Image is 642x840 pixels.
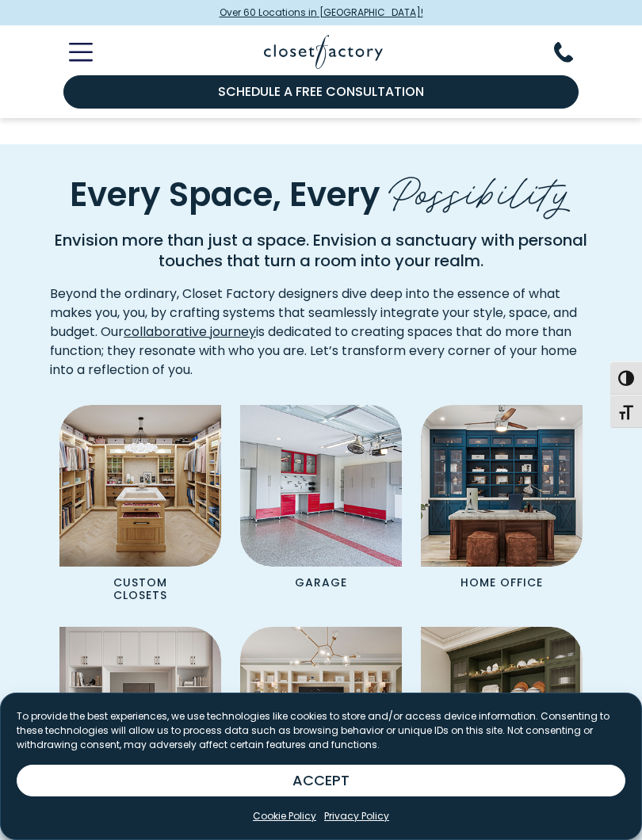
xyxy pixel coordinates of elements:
a: Entertainment Center Entertainment Centers [240,627,402,830]
img: Garage Cabinets [240,405,402,567]
a: Schedule a Free Consultation [63,75,579,109]
p: Custom Closets [84,567,197,608]
button: Toggle Font size [610,395,642,428]
img: Custom Closet with island [59,405,221,567]
a: Custom Closet with island Custom Closets [59,405,221,608]
span: Over 60 Locations in [GEOGRAPHIC_DATA]! [220,6,423,20]
p: Beyond the ordinary, Closet Factory designers dive deep into the essence of what makes you, you, ... [50,284,592,380]
a: Wall unit Wall Units [421,627,583,830]
span: Every [289,172,380,219]
a: Privacy Policy [324,809,389,823]
button: ACCEPT [17,765,625,796]
p: To provide the best experiences, we use technologies like cookies to store and/or access device i... [17,709,625,752]
p: Garage [265,567,378,595]
button: Toggle High Contrast [610,361,642,395]
button: Phone Number [554,42,592,63]
img: Wall unit [421,627,583,788]
a: collaborative journey [124,323,256,341]
button: Toggle Mobile Menu [50,43,93,62]
strong: Envision more than just a space. Envision a sanctuary with personal touches that turn a room into... [55,229,587,272]
img: Wall Bed [59,627,221,788]
img: Closet Factory Logo [264,35,383,69]
a: Garage Cabinets Garage [240,405,402,608]
a: Wall Bed Wall Beds [59,627,221,830]
img: Home Office featuring desk and custom cabinetry [421,405,583,567]
span: Possibility [388,156,572,220]
p: Home Office [445,567,559,595]
a: Cookie Policy [253,809,316,823]
img: Entertainment Center [240,627,402,788]
span: Every Space, [70,172,281,219]
a: Home Office featuring desk and custom cabinetry Home Office [421,405,583,608]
